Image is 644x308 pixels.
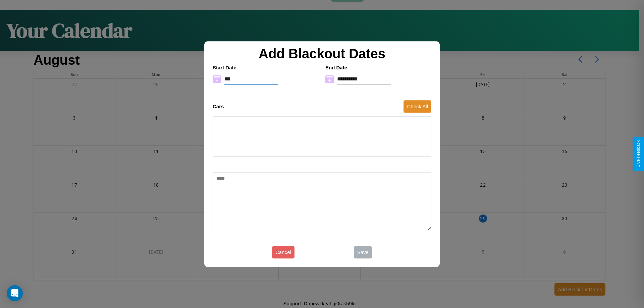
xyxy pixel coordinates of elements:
[354,246,372,258] button: Save
[404,100,431,113] button: Check All
[213,65,319,70] h4: Start Date
[272,246,294,258] button: Cancel
[325,65,431,70] h4: End Date
[7,285,23,301] div: Open Intercom Messenger
[636,140,641,168] div: Give Feedback
[213,104,224,109] h4: Cars
[209,46,435,61] h2: Add Blackout Dates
